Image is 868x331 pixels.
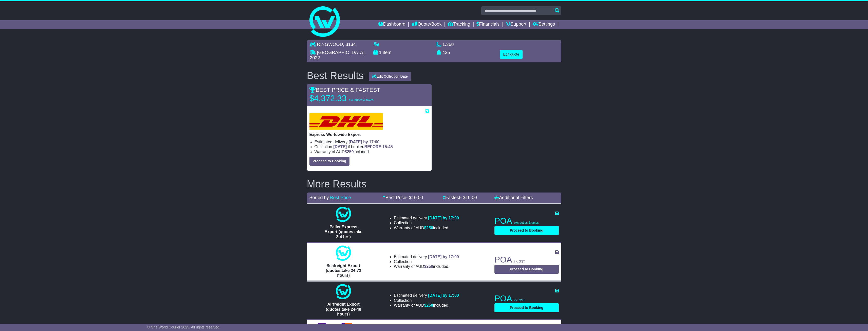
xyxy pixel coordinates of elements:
[336,207,351,222] img: One World Courier: Pallet Express Export (quotes take 2-4 hrs)
[345,150,354,154] span: $
[494,195,533,200] a: Additional Filters
[406,195,423,200] span: - $
[349,140,380,144] span: [DATE] by 17:00
[442,50,450,55] span: 435
[315,149,429,154] li: Warranty of AUD included.
[494,293,559,304] p: POA
[533,20,555,29] a: Settings
[333,145,393,149] span: if booked
[309,93,374,103] p: $4,372.33
[394,264,459,269] li: Warranty of AUD included.
[326,302,361,316] span: Airfreight Export (quotes take 24-48 hours)
[315,140,429,144] li: Estimated delivery
[426,264,433,269] span: 250
[424,303,433,307] span: $
[514,221,539,224] span: exc duties & taxes
[379,50,382,55] span: 1
[349,98,373,102] span: exc duties & taxes
[442,195,477,200] a: Fastest- $10.00
[442,42,454,47] span: 1.368
[336,246,351,261] img: One World Courier: Seafreight Export (quotes take 24-72 hours)
[506,20,526,29] a: Support
[460,195,477,200] span: - $
[309,113,383,130] img: DHL: Express Worldwide Export
[394,225,459,230] li: Warranty of AUD included.
[325,225,362,239] span: Pallet Express Export (quotes take 2-4 hrs)
[326,264,361,277] span: Seafreight Export (quotes take 24-72 hours)
[309,157,349,166] button: Proceed to Booking
[364,145,381,149] span: BEFORE
[394,303,459,308] li: Warranty of AUD included.
[336,284,351,299] img: One World Courier: Airfreight Export (quotes take 24-48 hours)
[369,72,411,81] button: Edit Collection Date
[412,20,441,29] a: Quote/Book
[466,195,477,200] span: 10.00
[494,226,559,235] button: Proceed to Booking
[426,303,433,307] span: 250
[428,293,459,298] span: [DATE] by 17:00
[412,195,423,200] span: 10.00
[428,255,459,259] span: [DATE] by 17:00
[383,50,392,55] span: item
[426,226,433,230] span: 250
[317,50,364,55] span: [GEOGRAPHIC_DATA]
[494,265,559,274] button: Proceed to Booking
[424,226,433,230] span: $
[378,20,405,29] a: Dashboard
[330,195,351,200] a: Best Price
[394,220,459,225] li: Collection
[147,325,220,329] span: © One World Courier 2025. All rights reserved.
[309,132,429,137] p: Express Worldwide Export
[382,145,393,149] span: 15:45
[494,303,559,312] button: Proceed to Booking
[394,298,459,303] li: Collection
[394,216,459,220] li: Estimated delivery
[514,260,525,263] span: inc GST
[317,42,343,47] span: RINGWOOD
[494,216,559,226] p: POA
[500,50,523,59] button: Edit quote
[448,20,470,29] a: Tracking
[424,264,433,269] span: $
[315,144,429,149] li: Collection
[309,195,329,200] span: Sorted by
[307,178,561,189] h2: More Results
[476,20,500,29] a: Financials
[394,259,459,264] li: Collection
[304,70,366,81] div: Best Results
[347,150,354,154] span: 250
[343,42,356,47] span: , 3134
[394,254,459,259] li: Estimated delivery
[310,50,366,61] span: , 2022
[428,216,459,220] span: [DATE] by 17:00
[494,255,559,265] p: POA
[309,87,380,93] span: BEST PRICE & FASTEST
[383,195,423,200] a: Best Price- $10.00
[333,145,347,149] span: [DATE]
[514,299,525,302] span: inc GST
[394,293,459,298] li: Estimated delivery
